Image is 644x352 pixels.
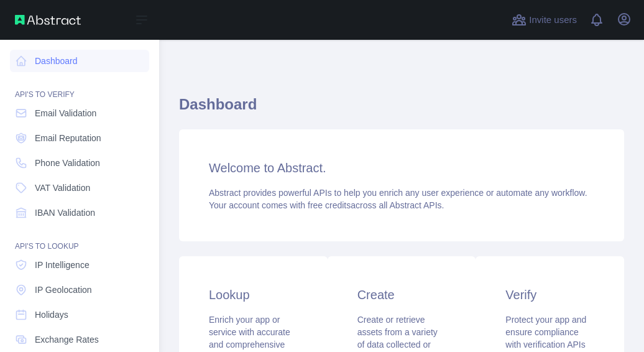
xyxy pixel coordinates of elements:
[15,15,81,25] img: Abstract API
[35,182,90,194] span: VAT Validation
[10,226,149,251] div: API'S TO LOOKUP
[10,177,149,199] a: VAT Validation
[505,286,594,303] h3: Verify
[505,315,586,350] span: Protect your app and ensure compliance with verification APIs
[209,159,594,177] h3: Welcome to Abstract.
[10,201,149,224] a: IBAN Validation
[209,200,444,210] span: Your account comes with across all Abstract APIs.
[35,157,100,169] span: Phone Validation
[10,328,149,351] a: Exchange Rates
[10,254,149,276] a: IP Intelligence
[10,127,149,149] a: Email Reputation
[357,286,446,303] h3: Create
[35,308,68,321] span: Holidays
[179,95,624,124] h1: Dashboard
[529,13,577,27] span: Invite users
[35,107,96,119] span: Email Validation
[35,284,92,296] span: IP Geolocation
[10,102,149,124] a: Email Validation
[209,188,587,198] span: Abstract provides powerful APIs to help you enrich any user experience or automate any workflow.
[10,50,149,72] a: Dashboard
[10,75,149,100] div: API'S TO VERIFY
[35,206,95,219] span: IBAN Validation
[509,10,579,30] button: Invite users
[35,259,90,271] span: IP Intelligence
[10,303,149,326] a: Holidays
[35,333,99,346] span: Exchange Rates
[10,152,149,174] a: Phone Validation
[308,200,351,210] span: free credits
[35,132,101,144] span: Email Reputation
[10,279,149,301] a: IP Geolocation
[209,286,298,303] h3: Lookup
